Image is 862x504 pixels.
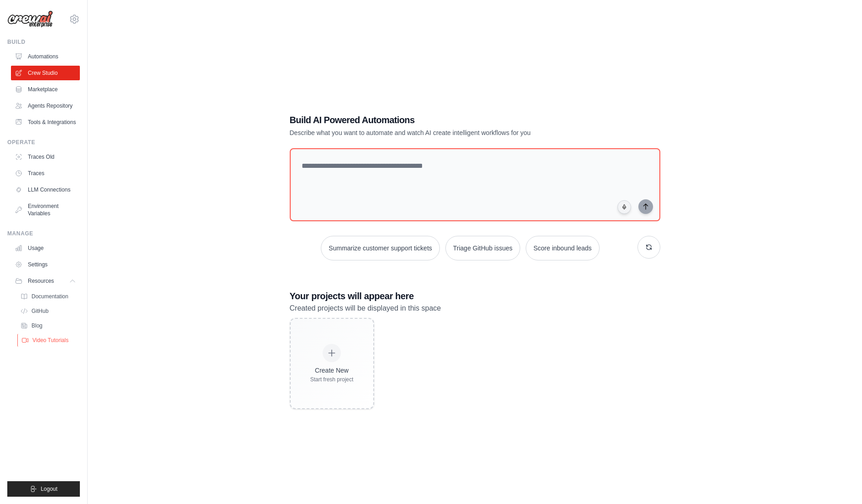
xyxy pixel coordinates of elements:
[16,305,80,317] a: GitHub
[16,290,80,303] a: Documentation
[11,257,80,272] a: Settings
[11,150,80,164] a: Traces Old
[7,139,80,146] div: Operate
[310,366,354,375] div: Create New
[617,200,631,214] button: Click to speak your automation idea
[321,236,439,260] button: Summarize customer support tickets
[7,230,80,237] div: Manage
[637,236,660,259] button: Get new suggestions
[17,334,81,347] a: Video Tutorials
[7,10,53,28] img: Logo
[31,307,48,315] span: GitHub
[526,236,600,260] button: Score inbound leads
[11,99,80,113] a: Agents Repository
[31,293,68,300] span: Documentation
[290,128,596,137] p: Describe what you want to automate and watch AI create intelligent workflows for you
[41,485,57,493] span: Logout
[16,319,80,332] a: Blog
[11,199,80,221] a: Environment Variables
[290,290,660,302] h3: Your projects will appear here
[11,274,80,288] button: Resources
[310,376,354,383] div: Start fresh project
[11,115,80,130] a: Tools & Integrations
[11,166,80,181] a: Traces
[31,322,42,329] span: Blog
[11,66,80,80] a: Crew Studio
[11,182,80,197] a: LLM Connections
[11,49,80,64] a: Automations
[32,337,68,344] span: Video Tutorials
[7,38,80,46] div: Build
[7,481,80,497] button: Logout
[290,302,660,314] p: Created projects will be displayed in this space
[28,277,54,285] span: Resources
[11,82,80,97] a: Marketplace
[290,114,596,126] h1: Build AI Powered Automations
[445,236,520,260] button: Triage GitHub issues
[11,241,80,255] a: Usage
[816,460,862,504] iframe: Chat Widget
